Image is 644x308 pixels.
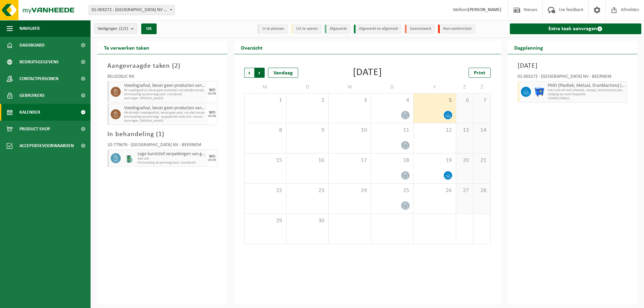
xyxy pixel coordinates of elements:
[460,187,470,194] span: 27
[375,187,410,194] span: 25
[244,68,254,78] span: Vorige
[208,92,216,96] div: 03/09
[107,74,217,81] div: BELGOSUC NV
[89,5,175,15] span: 01-003272 - BELGOSUC NV - BEERNEM
[124,111,206,115] span: PB-LB-0680 Voedingsafval, bevat geen prod, van dierl oorspr
[438,24,475,34] li: Non-conformiteit
[417,157,452,164] span: 19
[209,88,215,92] div: WO
[124,115,206,119] span: Omwisseling op aanvraag - op geplande route (incl. verwerking)
[477,187,487,194] span: 28
[291,24,321,34] li: Uit te voeren
[477,157,487,164] span: 21
[417,187,452,194] span: 26
[477,127,487,134] span: 14
[248,217,283,225] span: 29
[290,127,325,134] span: 9
[107,61,217,71] h3: Aangevraagde taken ( )
[209,155,215,159] div: WO
[19,70,58,87] span: Contactpersonen
[141,23,157,34] button: OK
[124,93,206,97] span: Omwisseling op aanvraag (excl. voorrijkost)
[255,68,265,78] span: Volgende
[290,187,325,194] span: 23
[138,157,206,161] span: KGA colli
[138,161,206,165] span: Omwisseling op aanvraag (excl. voorrijkost)
[124,119,206,123] span: Aanvrager: [PERSON_NAME]
[248,127,283,134] span: 8
[174,63,178,69] span: 2
[332,187,367,194] span: 24
[158,131,162,138] span: 1
[248,97,283,104] span: 1
[138,151,206,157] span: Lege kunststof verpakkingen van gevaarlijke stoffen
[548,88,626,93] span: WB-1100-HP PMD (Plastiek, Metaal, Drankkartons) (bedrijven)
[354,24,401,34] li: Afgewerkt en afgemeld
[332,127,367,134] span: 10
[548,93,626,97] span: Lediging op vaste frequentie
[19,54,59,70] span: Bedrijfsgegevens
[124,153,134,163] img: PB-OT-0200-MET-00-02
[477,97,487,104] span: 7
[375,97,410,104] span: 4
[98,24,128,34] span: Vestigingen
[124,106,206,111] span: Voedingsafval, bevat geen producten van dierlijke oorsprong, gemengde verpakking (exclusief glas)
[473,81,490,93] td: Z
[94,23,137,34] button: Vestigingen(2/2)
[460,127,470,134] span: 13
[286,81,329,93] td: D
[244,81,286,93] td: M
[474,70,485,76] span: Print
[414,81,456,93] td: V
[209,111,215,115] div: WO
[534,87,544,97] img: WB-1100-HPE-BE-01
[97,41,156,54] h2: Te verwerken taken
[353,68,382,78] div: [DATE]
[119,26,128,31] count: (2/2)
[548,97,626,101] span: T250001768922
[19,20,40,37] span: Navigatie
[332,97,367,104] span: 3
[89,5,174,15] span: 01-003272 - BELGOSUC NV - BEERNEM
[518,74,628,81] div: 01-003272 - [GEOGRAPHIC_DATA] NV - BEERNEM
[268,68,298,78] div: Vandaag
[332,157,367,164] span: 17
[234,41,269,54] h2: Overzicht
[468,7,501,12] strong: [PERSON_NAME]
[19,87,45,104] span: Gebruikers
[208,159,216,162] div: 03/09
[290,157,325,164] span: 16
[375,157,410,164] span: 18
[290,97,325,104] span: 2
[124,97,206,101] span: Aanvrager: [PERSON_NAME]
[510,23,642,34] a: Extra taak aanvragen
[460,97,470,104] span: 6
[19,104,40,121] span: Kalender
[518,61,628,71] h3: [DATE]
[548,83,626,88] span: PMD (Plastiek, Metaal, Drankkartons) (bedrijven)
[325,24,351,34] li: Afgewerkt
[208,115,216,118] div: 03/09
[290,217,325,225] span: 30
[248,157,283,164] span: 15
[329,81,371,93] td: W
[507,41,550,54] h2: Dagplanning
[124,83,206,88] span: Voedingsafval, bevat geen producten van dierlijke oorsprong, gemengde verpakking (exclusief glas)
[19,37,45,54] span: Dashboard
[248,187,283,194] span: 22
[19,121,50,137] span: Product Shop
[107,129,217,139] h3: In behandeling ( )
[19,137,74,154] span: Acceptatievoorwaarden
[417,97,452,104] span: 5
[460,157,470,164] span: 20
[107,143,217,149] div: 10-779676 - [GEOGRAPHIC_DATA] NV - BEERNEM
[405,24,435,34] li: Geannuleerd
[371,81,414,93] td: D
[124,88,206,93] span: PA voedingsafval, bevat geen producten van dierlijke oorspr,
[469,68,491,78] a: Print
[417,127,452,134] span: 12
[375,127,410,134] span: 11
[258,24,288,34] li: In te plannen
[456,81,473,93] td: Z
